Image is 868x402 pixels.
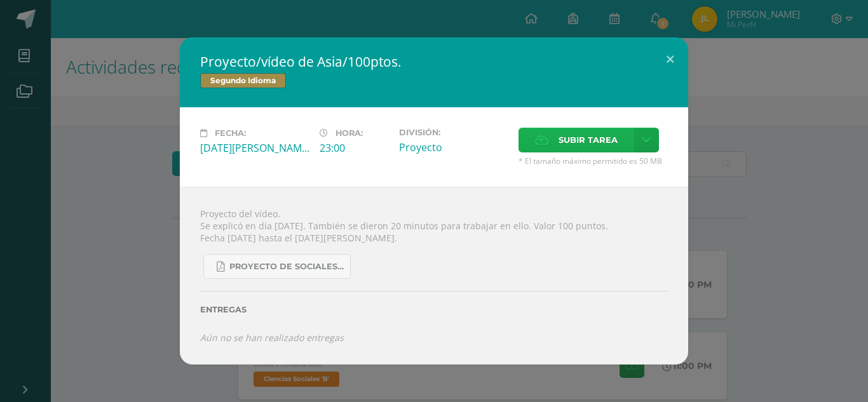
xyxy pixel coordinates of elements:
h2: Proyecto/vídeo de Asia/100ptos. [200,53,668,70]
label: División: [399,128,508,137]
span: Segundo Idioma [200,73,286,88]
div: Proyecto del vídeo. Se explicó en día [DATE]. También se dieron 20 minutos para trabajar en ello.... [180,187,688,364]
span: Fecha: [215,128,246,138]
div: 23:00 [320,141,389,155]
div: [DATE][PERSON_NAME] [200,141,309,155]
span: Hora: [336,128,363,138]
div: Proyecto [399,140,508,154]
span: Subir tarea [559,128,618,152]
span: Proyecto de Sociales y Kaqchikel_3ra. Unidad.pdf [229,262,344,272]
i: Aún no se han realizado entregas [200,332,344,344]
button: Close (Esc) [652,37,688,81]
label: Entregas [200,305,668,314]
span: * El tamaño máximo permitido es 50 MB [519,156,668,166]
a: Proyecto de Sociales y Kaqchikel_3ra. Unidad.pdf [203,254,351,279]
